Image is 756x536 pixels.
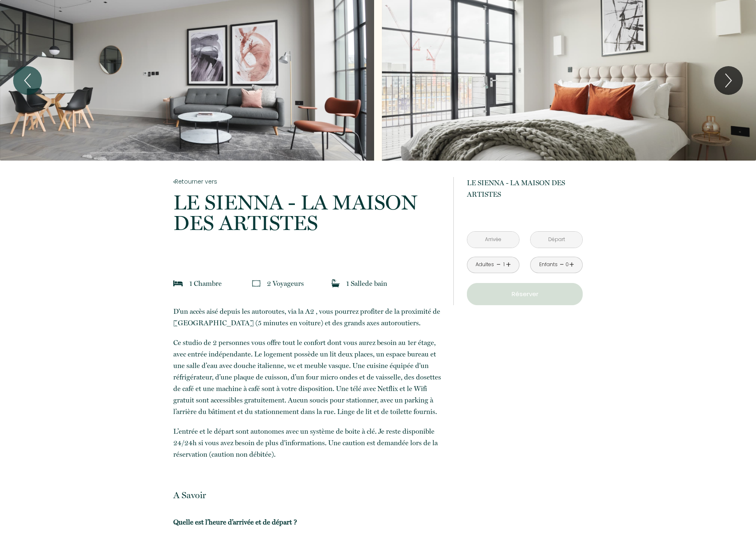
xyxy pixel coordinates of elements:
[189,278,222,289] p: 1 Chambre
[173,490,443,501] p: A Savoir
[173,518,297,526] b: Quelle est l’heure d’arrivée et de départ ?
[13,66,42,95] button: Previous
[470,289,580,299] p: Réserver
[267,278,304,289] p: 2 Voyageur
[173,306,443,329] p: D'un accès aisé depuis les autoroutes, via la A2 , vous pourrez profiter de la proximité de [GEOG...
[467,283,583,305] button: Réserver
[301,279,304,288] span: s
[714,66,743,95] button: Next
[346,278,387,289] p: 1 Salle de bain
[173,337,443,417] p: Ce studio de 2 personnes vous offre tout le confort dont vous aurez besoin au 1er étage, avec ent...
[476,261,494,269] div: Adultes
[173,426,443,460] p: L’entrée et le départ sont autonomes avec un système de boite à clé. Je reste disponible 24/24h s...
[502,261,506,269] div: 1
[467,232,519,248] input: Arrivée
[569,258,574,271] a: +
[252,279,260,288] img: guests
[506,258,511,271] a: +
[173,177,443,186] a: Retourner vers
[467,177,583,200] p: LE SIENNA - LA MAISON DES ARTISTES
[531,232,582,248] input: Départ
[539,261,558,269] div: Enfants
[565,261,569,269] div: 0
[496,258,501,271] a: -
[173,192,443,233] p: LE SIENNA - LA MAISON DES ARTISTES
[560,258,564,271] a: -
